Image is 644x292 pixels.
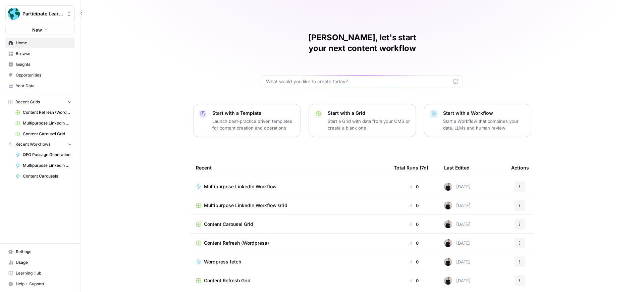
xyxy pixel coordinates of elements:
[22,10,63,17] span: Participate Learning
[444,183,452,191] img: rzyuksnmva7rad5cmpd7k6b2ndco
[23,162,72,168] span: Multipurpose LinkedIn Workflow
[204,202,287,209] span: Multipurpose LinkedIn Workflow Grid
[444,239,452,247] img: rzyuksnmva7rad5cmpd7k6b2ndco
[204,221,253,228] span: Content Carousel Grid
[5,246,75,257] a: Settings
[16,72,72,78] span: Opportunities
[444,220,471,228] div: [DATE]
[394,240,433,246] div: 0
[511,158,529,177] div: Actions
[309,104,416,137] button: Start with a GridStart a Grid with data from your CMS or create a blank one
[12,149,75,160] a: QFO Passage Generation
[196,158,383,177] div: Recent
[5,81,75,91] a: Your Data
[212,110,295,116] p: Start with a Template
[16,281,72,287] span: Help + Support
[444,277,452,285] img: rzyuksnmva7rad5cmpd7k6b2ndco
[196,277,383,284] a: Content Refresh Grid
[8,8,20,20] img: Participate Learning Logo
[5,5,75,22] button: Workspace: Participate Learning
[5,38,75,48] a: Home
[196,183,383,190] a: Multipurpose LinkedIn Workflow
[12,107,75,118] a: Content Refresh (Wordpress)
[16,83,72,89] span: Your Data
[444,183,471,191] div: [DATE]
[5,59,75,70] a: Insights
[394,183,433,190] div: 0
[443,110,526,116] p: Start with a Workflow
[424,104,531,137] button: Start with a WorkflowStart a Workflow that combines your data, LLMs and human review
[16,51,72,57] span: Browse
[394,158,428,177] div: Total Runs (7d)
[196,202,383,209] a: Multipurpose LinkedIn Workflow Grid
[32,27,42,33] span: New
[266,78,450,85] input: What would you like to create today?
[5,97,75,107] button: Recent Grids
[5,25,75,35] button: New
[23,173,72,179] span: Content Carousels
[444,201,471,209] div: [DATE]
[5,268,75,279] a: Learning Hub
[204,183,277,190] span: Multipurpose LinkedIn Workflow
[196,221,383,228] a: Content Carousel Grid
[15,99,40,105] span: Recent Grids
[23,120,72,126] span: Multipurpose LinkedIn Workflow Grid
[196,240,383,246] a: Content Refresh (Wordpress)
[12,171,75,182] a: Content Carousels
[12,118,75,129] a: Multipurpose LinkedIn Workflow Grid
[5,139,75,149] button: Recent Workflows
[16,40,72,46] span: Home
[5,257,75,268] a: Usage
[23,109,72,115] span: Content Refresh (Wordpress)
[328,110,410,116] p: Start with a Grid
[16,270,72,276] span: Learning Hub
[444,158,470,177] div: Last Edited
[212,118,295,131] p: Launch best-practice driven templates for content creation and operations
[444,220,452,228] img: rzyuksnmva7rad5cmpd7k6b2ndco
[204,240,269,246] span: Content Refresh (Wordpress)
[444,258,471,266] div: [DATE]
[16,259,72,265] span: Usage
[394,277,433,284] div: 0
[16,249,72,255] span: Settings
[12,160,75,171] a: Multipurpose LinkedIn Workflow
[444,239,471,247] div: [DATE]
[328,118,410,131] p: Start a Grid with data from your CMS or create a blank one
[394,202,433,209] div: 0
[23,152,72,158] span: QFO Passage Generation
[444,258,452,266] img: rzyuksnmva7rad5cmpd7k6b2ndco
[204,258,241,265] span: Wordpress fetch
[444,201,452,209] img: rzyuksnmva7rad5cmpd7k6b2ndco
[12,129,75,139] a: Content Carousel Grid
[193,104,301,137] button: Start with a TemplateLaunch best-practice driven templates for content creation and operations
[16,61,72,67] span: Insights
[5,48,75,59] a: Browse
[443,118,526,131] p: Start a Workflow that combines your data, LLMs and human review
[394,221,433,228] div: 0
[444,277,471,285] div: [DATE]
[5,70,75,81] a: Opportunities
[196,258,383,265] a: Wordpress fetch
[5,279,75,289] button: Help + Support
[204,277,251,284] span: Content Refresh Grid
[23,131,72,137] span: Content Carousel Grid
[262,32,463,54] h1: [PERSON_NAME], let's start your next content workflow
[15,141,50,147] span: Recent Workflows
[394,258,433,265] div: 0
